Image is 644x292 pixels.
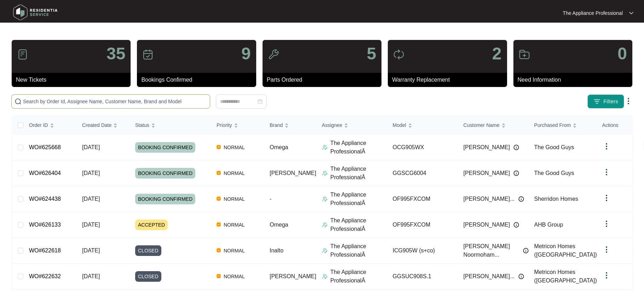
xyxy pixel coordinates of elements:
[264,116,316,135] th: Brand
[518,274,524,279] img: Info icon
[11,2,60,23] img: residentia service logo
[322,248,328,253] img: Assigner Icon
[513,170,519,176] img: Info icon
[529,116,599,135] th: Purchased From
[322,121,343,129] span: Assignee
[107,45,125,62] p: 35
[322,145,328,150] img: Assigner Icon
[221,195,248,203] span: NORMAL
[617,45,627,62] p: 0
[519,49,530,60] img: icon
[29,247,61,253] a: WO#622618
[135,245,161,256] span: CLOSED
[130,116,211,135] th: Status
[23,98,207,105] input: Search by Order Id, Assignee Name, Customer Name, Brand and Model
[267,76,381,84] p: Parts Ordered
[221,169,248,177] span: NORMAL
[217,121,232,129] span: Priority
[221,221,248,229] span: NORMAL
[518,76,632,84] p: Need Information
[534,144,574,150] span: The Good Guys
[534,269,597,284] span: Metricon Homes ([GEOGRAPHIC_DATA])
[464,242,519,259] span: [PERSON_NAME] Noormoham...
[387,264,458,290] td: GGSUC908S.1
[29,196,61,202] a: WO#624438
[322,196,328,202] img: Assigner Icon
[270,196,271,202] span: -
[17,49,28,60] img: icon
[217,197,221,201] img: Vercel Logo
[270,144,288,150] span: Omega
[464,221,510,229] span: [PERSON_NAME]
[217,274,221,278] img: Vercel Logo
[629,11,633,15] img: dropdown arrow
[602,220,611,228] img: dropdown arrow
[464,272,515,281] span: [PERSON_NAME]...
[387,160,458,186] td: GGSCG6004
[523,248,529,253] img: Info icon
[217,171,221,175] img: Vercel Logo
[367,45,376,62] p: 5
[29,144,61,150] a: WO#625668
[82,196,100,202] span: [DATE]
[76,116,130,135] th: Created Date
[322,274,328,279] img: Assigner Icon
[492,45,502,62] p: 2
[270,222,288,228] span: Omega
[602,194,611,202] img: dropdown arrow
[393,49,404,60] img: icon
[135,271,161,282] span: CLOSED
[82,222,100,228] span: [DATE]
[534,243,597,258] span: Metricon Homes ([GEOGRAPHIC_DATA])
[217,248,221,252] img: Vercel Logo
[141,76,256,84] p: Bookings Confirmed
[270,247,283,253] span: Inalto
[513,222,519,228] img: Info icon
[29,170,61,176] a: WO#626404
[217,145,221,149] img: Vercel Logo
[387,238,458,264] td: ICG905W (s+co)
[241,45,251,62] p: 9
[15,98,22,105] img: search-icon
[513,145,519,150] img: Info icon
[23,116,76,135] th: Order ID
[221,143,248,152] span: NORMAL
[602,245,611,254] img: dropdown arrow
[211,116,264,135] th: Priority
[602,168,611,176] img: dropdown arrow
[464,143,510,152] span: [PERSON_NAME]
[135,142,195,153] span: BOOKING CONFIRMED
[82,144,100,150] span: [DATE]
[330,268,387,285] p: The Appliance ProfessionalÂ
[82,273,100,279] span: [DATE]
[330,191,387,208] p: The Appliance ProfessionalÂ
[597,116,632,135] th: Actions
[534,170,574,176] span: The Good Guys
[270,170,316,176] span: [PERSON_NAME]
[624,97,633,105] img: dropdown arrow
[593,98,600,105] img: filter icon
[330,139,387,156] p: The Appliance ProfessionalÂ
[221,272,248,281] span: NORMAL
[135,121,149,129] span: Status
[563,10,623,17] p: The Appliance Professional
[82,170,100,176] span: [DATE]
[322,170,328,176] img: Assigner Icon
[330,216,387,233] p: The Appliance ProfessionalÂ
[387,116,458,135] th: Model
[387,135,458,160] td: OCG905WX
[16,76,131,84] p: New Tickets
[464,169,510,177] span: [PERSON_NAME]
[29,222,61,228] a: WO#626133
[316,116,387,135] th: Assignee
[464,121,500,129] span: Customer Name
[518,196,524,202] img: Info icon
[534,121,571,129] span: Purchased From
[29,121,48,129] span: Order ID
[82,247,100,253] span: [DATE]
[602,142,611,151] img: dropdown arrow
[534,196,579,202] span: Sherridon Homes
[387,186,458,212] td: OF995FXCOM
[330,165,387,182] p: The Appliance ProfessionalÂ
[464,195,515,203] span: [PERSON_NAME]...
